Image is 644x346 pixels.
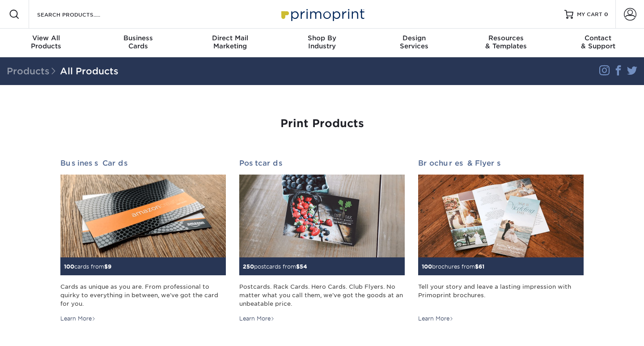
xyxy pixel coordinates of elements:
span: MY CART [577,11,602,18]
small: cards from [64,263,111,270]
a: Shop ByIndustry [276,29,368,57]
span: Business [92,34,184,42]
span: Products [7,66,60,77]
h2: Postcards [239,159,405,167]
input: SEARCH PRODUCTS..... [36,9,123,20]
h2: Brochures & Flyers [418,159,584,167]
span: 61 [479,263,484,270]
span: $ [296,263,300,270]
div: Learn More [60,315,96,323]
span: 100 [422,263,432,270]
a: Contact& Support [552,29,644,57]
span: Shop By [276,34,368,42]
a: All Products [60,66,119,77]
div: Cards [92,34,184,50]
a: Brochures & Flyers 100brochures from$61 Tell your story and leave a lasting impression with Primo... [418,159,584,323]
div: Cards as unique as you are. From professional to quirky to everything in between, we've got the c... [60,282,226,308]
div: Marketing [184,34,276,50]
img: Postcards [239,175,405,257]
span: $ [475,263,479,270]
a: Postcards 250postcards from$54 Postcards. Rack Cards. Hero Cards. Club Flyers. No matter what you... [239,159,405,323]
h2: Business Cards [60,159,226,167]
div: Learn More [239,315,275,323]
div: Services [368,34,460,50]
small: brochures from [422,263,484,270]
span: $ [104,263,108,270]
a: BusinessCards [92,29,184,57]
div: Industry [276,34,368,50]
span: 0 [604,11,608,17]
div: Tell your story and leave a lasting impression with Primoprint brochures. [418,282,584,308]
img: Primoprint [277,4,367,24]
img: Brochures & Flyers [418,175,584,257]
a: DesignServices [368,29,460,57]
div: Postcards. Rack Cards. Hero Cards. Club Flyers. No matter what you call them, we've got the goods... [239,282,405,308]
small: postcards from [243,263,307,270]
span: Contact [552,34,644,42]
div: & Support [552,34,644,50]
div: Learn More [418,315,453,323]
span: Direct Mail [184,34,276,42]
span: 54 [300,263,307,270]
h1: Print Products [60,117,584,130]
img: Business Cards [60,175,226,257]
a: Direct MailMarketing [184,29,276,57]
span: 9 [108,263,111,270]
span: 250 [243,263,254,270]
a: Business Cards 100cards from$9 Cards as unique as you are. From professional to quirky to everyth... [60,159,226,323]
span: Resources [460,34,552,42]
span: 100 [64,263,74,270]
a: Resources& Templates [460,29,552,57]
div: & Templates [460,34,552,50]
span: Design [368,34,460,42]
